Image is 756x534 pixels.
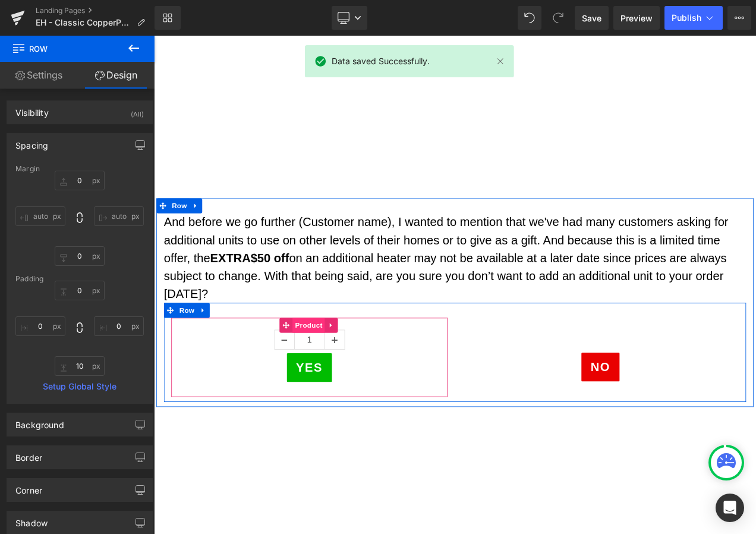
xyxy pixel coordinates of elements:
[27,319,51,337] span: Row
[672,13,701,23] span: Publish
[716,494,744,522] div: Open Intercom Messenger
[15,382,144,391] a: Setup Global Style
[518,6,541,30] button: Undo
[159,379,213,414] button: Yes
[55,356,105,376] input: 0
[77,62,155,89] a: Design
[27,337,345,351] label: Quantity
[546,6,570,30] button: Redo
[155,6,181,30] a: New Library
[15,275,144,283] div: Padding
[67,257,115,274] strong: EXTRA
[131,101,144,121] div: (All)
[94,206,144,226] input: 0
[115,257,161,274] strong: $50 off
[36,18,132,27] span: EH - Classic CopperPLUS NT
[620,12,653,24] span: Preview
[18,194,42,212] span: Row
[15,511,48,528] div: Shadow
[664,6,723,30] button: Publish
[15,446,42,463] div: Border
[522,385,546,407] span: No
[332,55,430,68] span: Data saved Successfully.
[15,101,49,118] div: Visibility
[94,316,144,336] input: 0
[15,413,64,430] div: Background
[204,337,220,355] a: Expand / Collapse
[613,6,660,30] a: Preview
[15,165,144,173] div: Margin
[55,246,105,266] input: 0
[12,212,707,319] p: And before we go further (Customer name), I wanted to mention that we've had many customers askin...
[727,6,751,30] button: More
[51,319,67,337] a: Expand / Collapse
[15,134,48,150] div: Spacing
[15,316,65,336] input: 0
[55,171,105,190] input: 0
[42,194,58,212] a: Expand / Collapse
[582,12,601,24] span: Save
[511,379,557,413] a: No
[15,479,42,495] div: Corner
[166,337,204,355] span: Product
[36,6,155,15] a: Landing Pages
[55,281,105,300] input: 0
[15,206,65,226] input: 0
[170,388,202,404] span: Yes
[12,36,131,62] span: Row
